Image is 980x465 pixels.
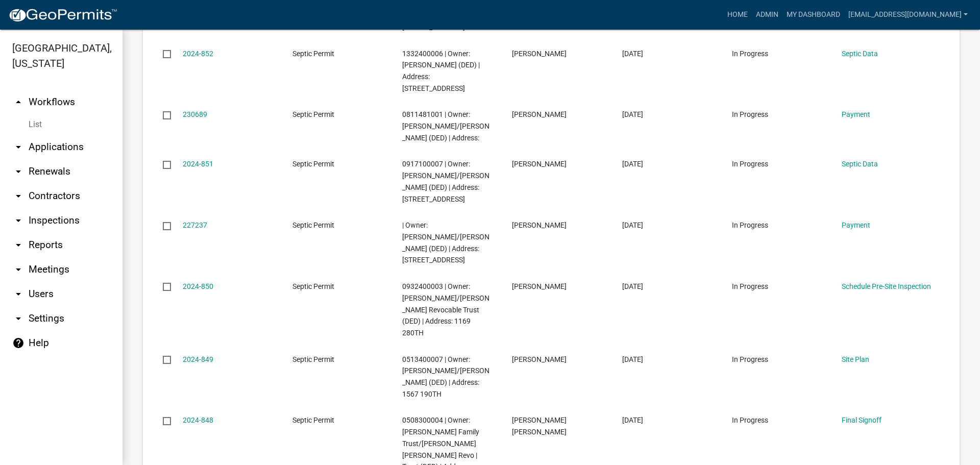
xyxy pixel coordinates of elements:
[402,221,489,264] span: | Owner: Stout, Eric/Amy (DED) | Address: 1148 243RD ST
[12,337,24,349] i: help
[402,355,489,398] span: 0513400007 | Owner: Linton, Thomas J/Weber, Wendy A (DED) | Address: 1567 190TH
[183,50,213,58] a: 2024-852
[782,5,844,25] a: My Dashboard
[12,165,24,178] i: arrow_drop_down
[842,160,878,168] a: Septic Data
[622,160,643,168] span: 02/28/2024
[622,110,643,118] span: 03/08/2024
[512,221,567,229] span: Eric Stout
[512,110,567,118] span: Austin Tuttle
[12,214,24,227] i: arrow_drop_down
[512,416,567,436] span: MaryAnn Vander Molen
[512,355,567,363] span: Wendy Weber
[12,141,24,153] i: arrow_drop_down
[183,221,207,229] a: 227237
[732,50,768,58] span: In Progress
[732,282,768,290] span: In Progress
[292,416,334,424] span: Septic Permit
[732,416,768,424] span: In Progress
[292,221,334,229] span: Septic Permit
[512,160,567,168] span: Eric Dursky
[842,50,878,58] a: Septic Data
[12,263,24,276] i: arrow_drop_down
[842,221,870,229] a: Payment
[402,282,489,337] span: 0932400003 | Owner: VandeHaar, Richard J/Nancy E Revocable Trust (DED) | Address: 1169 280TH
[183,282,213,290] a: 2024-850
[12,190,24,202] i: arrow_drop_down
[723,5,752,25] a: Home
[752,5,782,25] a: Admin
[292,50,334,58] span: Septic Permit
[183,110,207,118] a: 230689
[402,110,489,142] span: 0811481001 | Owner: Tuttle, Jamie Lynn/Austin Jay (DED) | Address:
[842,282,931,290] a: Schedule Pre-Site Inspection
[622,282,643,290] span: 02/22/2024
[842,416,881,424] a: Final Signoff
[183,416,213,424] a: 2024-848
[183,160,213,168] a: 2024-851
[183,355,213,363] a: 2024-849
[402,50,480,92] span: 1332400006 | Owner: Keegel, Matthew E (DED) | Address: 1192 340th St
[292,160,334,168] span: Septic Permit
[622,355,643,363] span: 02/14/2024
[732,110,768,118] span: In Progress
[622,221,643,229] span: 02/28/2024
[844,5,972,25] a: [EMAIL_ADDRESS][DOMAIN_NAME]
[12,288,24,300] i: arrow_drop_down
[622,416,643,424] span: 02/14/2024
[842,355,869,363] a: Site Plan
[622,50,643,58] span: 03/10/2024
[292,282,334,290] span: Septic Permit
[292,355,334,363] span: Septic Permit
[12,312,24,325] i: arrow_drop_down
[732,160,768,168] span: In Progress
[512,282,567,290] span: Scott
[842,110,870,118] a: Payment
[732,355,768,363] span: In Progress
[402,160,489,203] span: 0917100007 | Owner: Stout, Eric/Amy (DED) | Address: 1148 243RD ST
[732,221,768,229] span: In Progress
[292,110,334,118] span: Septic Permit
[12,239,24,251] i: arrow_drop_down
[12,96,24,108] i: arrow_drop_up
[512,50,567,58] span: Matthew Keegel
